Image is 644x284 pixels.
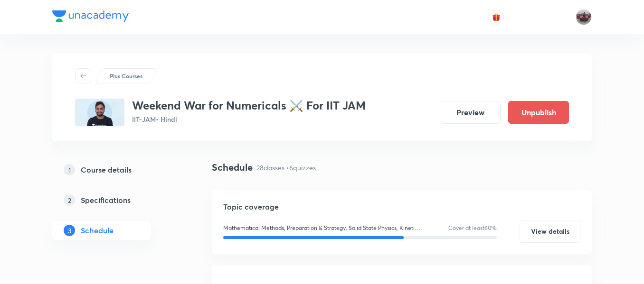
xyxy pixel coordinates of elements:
[489,9,504,25] button: avatar
[52,191,181,210] a: 2Specifications
[81,194,131,206] h5: Specifications
[576,9,592,25] img: amirhussain Hussain
[81,164,132,175] h5: Course details
[212,160,253,174] h4: Schedule
[256,163,284,173] p: 28 classes
[223,201,580,212] h5: Topic coverage
[64,194,75,206] p: 2
[132,99,366,112] h3: Weekend War for Numericals ⚔️ For IIT JAM
[132,114,366,124] p: IIT-JAM • Hindi
[110,72,142,80] p: Plus Courses
[448,224,497,232] p: Cover at least 60 %
[64,225,75,236] p: 3
[64,164,75,175] p: 1
[286,163,316,173] p: • 6 quizzes
[75,99,124,126] img: D1CE126E-DA8A-4CEA-8D5A-7DCA227713F6_plus.png
[52,160,181,179] a: 1Course details
[440,101,501,124] button: Preview
[52,10,129,24] a: Company Logo
[508,101,569,124] button: Unpublish
[223,224,422,232] p: Mathematical Methods, Preparation & Strategy, Solid State Physics, Kinetic Theory & Thermodynamic...
[520,220,580,243] button: View details
[492,13,501,21] img: avatar
[81,225,114,236] h5: Schedule
[52,10,129,22] img: Company Logo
